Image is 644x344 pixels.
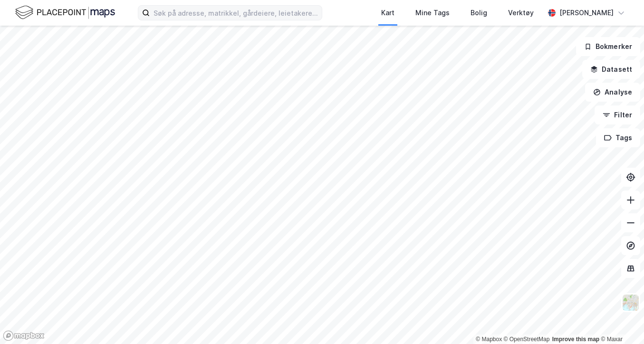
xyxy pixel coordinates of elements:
[508,7,534,19] div: Verktøy
[596,128,640,147] button: Tags
[15,4,115,21] img: logo.f888ab2527a4732fd821a326f86c7f29.svg
[595,105,640,124] button: Filter
[576,37,640,56] button: Bokmerker
[504,336,550,343] a: OpenStreetMap
[3,330,45,341] a: Mapbox homepage
[596,298,644,344] iframe: Chat Widget
[552,336,599,343] a: Improve this map
[559,7,614,19] div: [PERSON_NAME]
[622,294,640,312] img: Z
[585,83,640,102] button: Analyse
[471,7,487,19] div: Bolig
[415,7,450,19] div: Mine Tags
[582,60,640,79] button: Datasett
[150,6,322,20] input: Søk på adresse, matrikkel, gårdeiere, leietakere eller personer
[381,7,394,19] div: Kart
[476,336,502,343] a: Mapbox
